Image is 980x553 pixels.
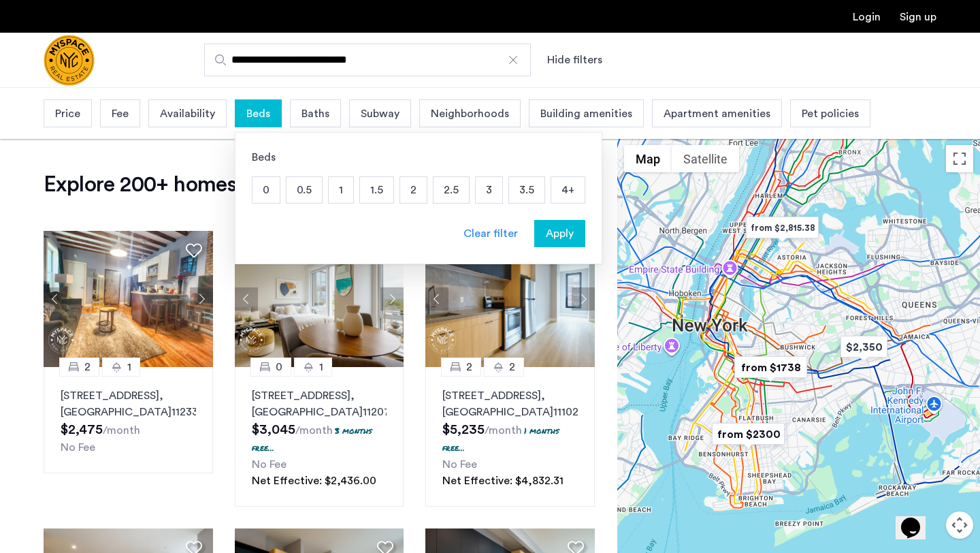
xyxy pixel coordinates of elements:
[534,220,585,247] button: button
[900,12,936,22] a: Registration
[853,12,881,22] a: Login
[160,106,215,122] span: Availability
[204,44,531,76] input: Apartment Search
[434,177,469,203] p: 2.5
[360,177,393,203] p: 1.5
[546,225,574,242] span: Apply
[509,177,544,203] p: 3.5
[896,499,939,539] iframe: chat widget
[246,106,270,122] span: Beds
[252,177,280,203] p: 0
[664,106,770,122] span: Apartment amenities
[400,177,427,203] p: 2
[476,177,502,203] p: 3
[431,106,509,122] span: Neighborhoods
[287,177,322,203] p: 0.5
[301,106,329,122] span: Baths
[463,225,518,242] div: Clear filter
[55,106,80,122] span: Price
[802,106,859,122] span: Pet policies
[252,149,585,165] div: Beds
[361,106,399,122] span: Subway
[540,106,632,122] span: Building amenities
[551,177,585,203] p: 4+
[44,35,95,86] a: Cazamio Logo
[547,52,602,68] button: Show or hide filters
[112,106,129,122] span: Fee
[329,177,353,203] p: 1
[44,35,95,86] img: logo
